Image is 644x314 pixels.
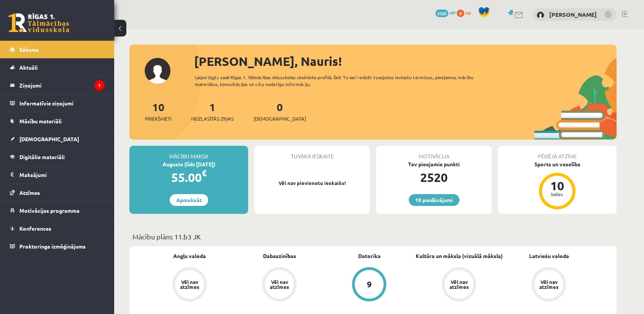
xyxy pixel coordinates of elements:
[132,231,614,242] p: Mācību plāns 11.b3 JK
[145,115,171,123] span: Priekšmeti
[324,267,414,303] a: 9
[195,74,487,88] div: Laipni lūgts savā Rīgas 1. Tālmācības vidusskolas skolnieka profilā. Šeit Tu vari redzēt tuvojošo...
[450,10,456,16] span: mP
[10,237,105,255] a: Proktoringa izmēģinājums
[202,167,207,179] span: €
[10,220,105,237] a: Konferences
[498,160,617,210] a: Sports un veselība 10 balles
[19,118,62,124] span: Mācību materiāli
[253,115,306,123] span: [DEMOGRAPHIC_DATA]
[258,179,366,187] p: Vēl nav pievienotu ieskaišu!
[19,64,38,71] span: Aktuāli
[145,267,234,303] a: Vēl nav atzīmes
[465,10,470,16] span: xp
[263,252,296,260] a: Dabaszinības
[367,280,372,288] div: 9
[358,252,381,260] a: Datorika
[10,41,105,58] a: Sākums
[529,252,569,260] a: Latviešu valoda
[10,112,105,130] a: Mācību materiāli
[10,166,105,183] a: Maksājumi
[173,252,206,260] a: Angļu valoda
[253,100,306,123] a: 0[DEMOGRAPHIC_DATA]
[376,160,492,168] div: Tev pieejamie punkti
[435,10,448,17] span: 2520
[19,94,105,112] legend: Informatīvie ziņojumi
[269,279,290,289] div: Vēl nav atzīmes
[19,46,39,53] span: Sākums
[376,168,492,186] div: 2520
[537,11,544,19] img: Nauris Vakermanis
[191,115,234,123] span: Neizlasītās ziņas
[457,10,474,16] a: 0 xp
[10,77,105,94] a: Ziņojumi1
[170,194,208,206] a: Apmaksāt
[10,184,105,201] a: Atzīmes
[546,192,569,196] div: balles
[10,130,105,148] a: [DEMOGRAPHIC_DATA]
[179,279,200,289] div: Vēl nav atzīmes
[129,168,248,186] div: 55.00
[234,267,324,303] a: Vēl nav atzīmes
[191,100,234,123] a: 1Neizlasītās ziņas
[10,202,105,219] a: Motivācijas programma
[538,279,560,289] div: Vēl nav atzīmes
[498,146,617,160] div: Pēdējā atzīme
[10,148,105,166] a: Digitālie materiāli
[19,207,80,214] span: Motivācijas programma
[10,59,105,76] a: Aktuāli
[94,80,105,91] i: 1
[546,180,569,192] div: 10
[448,279,470,289] div: Vēl nav atzīmes
[19,189,40,196] span: Atzīmes
[8,13,69,32] a: Rīgas 1. Tālmācības vidusskola
[19,77,105,94] legend: Ziņojumi
[145,100,171,123] a: 10Priekšmeti
[19,153,65,160] span: Digitālie materiāli
[129,146,248,160] div: Mācību maksa
[19,225,51,232] span: Konferences
[435,10,456,16] a: 2520 mP
[549,11,597,18] a: [PERSON_NAME]
[457,10,464,17] span: 0
[254,146,370,160] div: Tuvākā ieskaite
[498,160,617,168] div: Sports un veselība
[194,52,617,70] div: [PERSON_NAME], Nauris!
[19,166,105,183] legend: Maksājumi
[19,135,79,142] span: [DEMOGRAPHIC_DATA]
[10,94,105,112] a: Informatīvie ziņojumi
[416,252,503,260] a: Kultūra un māksla (vizuālā māksla)
[504,267,594,303] a: Vēl nav atzīmes
[19,243,86,250] span: Proktoringa izmēģinājums
[414,267,504,303] a: Vēl nav atzīmes
[376,146,492,160] div: Motivācija
[129,160,248,168] div: Augusts (līdz [DATE])
[409,194,459,206] a: 10 piedāvājumi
